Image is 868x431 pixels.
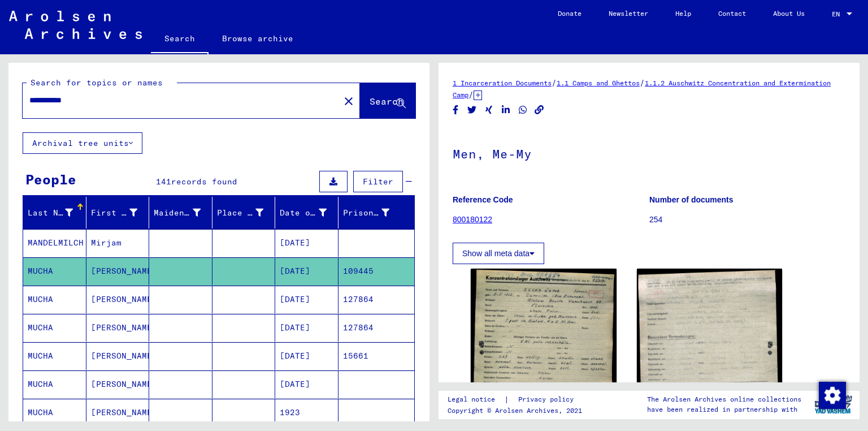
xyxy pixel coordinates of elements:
[647,404,801,415] p: have been realized in partnership with
[360,83,415,118] button: Search
[31,77,163,88] mat-label: Search for topics or names
[275,342,338,370] mat-cell: [DATE]
[557,79,640,87] a: 1.1 Camps and Ghettos
[154,204,215,222] div: Maiden Name
[91,204,152,222] div: First Name
[640,77,645,88] span: /
[818,381,845,408] div: Change consent
[450,103,462,117] button: Share on Facebook
[819,382,846,409] img: Change consent
[448,406,587,416] p: Copyright © Arolsen Archives, 2021
[453,215,492,224] a: 800180122
[217,204,278,222] div: Place of Birth
[212,197,276,229] mat-header-cell: Place of Birth
[217,207,264,219] div: Place of Birth
[647,394,801,404] p: The Arolsen Archives online collections
[649,195,734,204] b: Number of documents
[280,204,341,222] div: Date of Birth
[275,286,338,313] mat-cell: [DATE]
[468,89,474,100] span: /
[649,214,845,226] p: 254
[453,128,845,178] h1: Men, Me-My
[149,197,212,229] mat-header-cell: Maiden Name
[517,103,529,117] button: Share on WhatsApp
[23,342,86,370] mat-cell: MUCHA
[342,94,355,108] mat-icon: close
[209,25,307,52] a: Browse archive
[500,103,512,117] button: Share on LinkedIn
[453,195,513,204] b: Reference Code
[275,370,338,398] mat-cell: [DATE]
[23,229,86,257] mat-cell: MANDELMILCH
[343,204,404,222] div: Prisoner #
[353,171,403,192] button: Filter
[338,197,415,229] mat-header-cell: Prisoner #
[337,89,360,112] button: Clear
[91,207,138,219] div: First Name
[9,11,142,39] img: Arolsen_neg.svg
[86,257,150,285] mat-cell: [PERSON_NAME]
[154,207,201,219] div: Maiden Name
[343,207,390,219] div: Prisoner #
[86,197,150,229] mat-header-cell: First Name
[28,204,87,222] div: Last Name
[23,197,86,229] mat-header-cell: Last Name
[275,229,338,257] mat-cell: [DATE]
[23,286,86,313] mat-cell: MUCHA
[448,394,504,406] a: Legal notice
[275,314,338,342] mat-cell: [DATE]
[23,399,86,426] mat-cell: MUCHA
[812,390,854,419] img: yv_logo.png
[23,370,86,398] mat-cell: MUCHA
[156,176,171,187] span: 141
[483,103,495,117] button: Share on Xing
[151,25,209,54] a: Search
[86,286,150,313] mat-cell: [PERSON_NAME]
[86,370,150,398] mat-cell: [PERSON_NAME]
[338,286,415,313] mat-cell: 127864
[552,77,557,88] span: /
[86,314,150,342] mat-cell: [PERSON_NAME]
[466,103,478,117] button: Share on Twitter
[86,342,150,370] mat-cell: [PERSON_NAME]
[23,132,142,154] button: Archival tree units
[23,314,86,342] mat-cell: MUCHA
[338,257,415,285] mat-cell: 109445
[363,176,393,187] span: Filter
[28,207,73,219] div: Last Name
[171,176,237,187] span: records found
[370,96,403,107] span: Search
[23,257,86,285] mat-cell: MUCHA
[453,79,552,87] a: 1 Incarceration Documents
[275,257,338,285] mat-cell: [DATE]
[338,342,415,370] mat-cell: 15661
[448,394,587,406] div: |
[86,399,150,426] mat-cell: [PERSON_NAME]
[533,103,545,117] button: Copy link
[86,229,150,257] mat-cell: Mirjam
[509,394,587,406] a: Privacy policy
[275,197,338,229] mat-header-cell: Date of Birth
[275,399,338,426] mat-cell: 1923
[338,314,415,342] mat-cell: 127864
[280,207,327,219] div: Date of Birth
[453,243,544,264] button: Show all meta data
[25,169,76,189] div: People
[832,10,844,18] span: EN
